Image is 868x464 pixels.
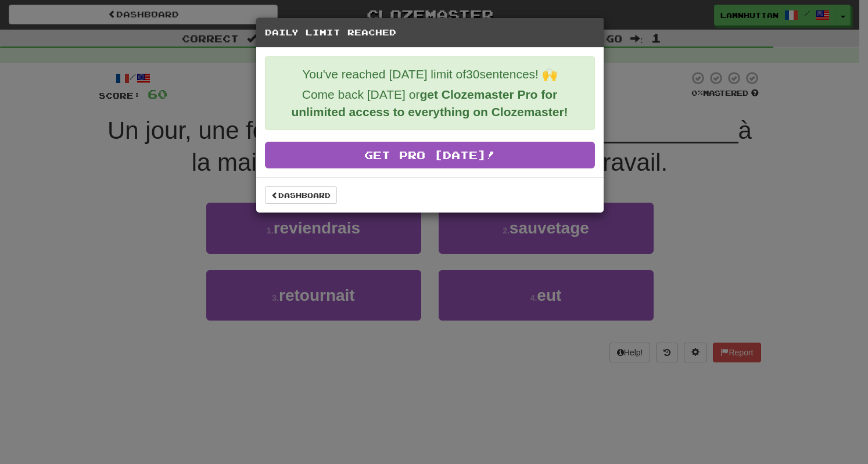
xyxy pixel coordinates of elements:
[265,27,595,38] h5: Daily Limit Reached
[265,142,595,168] a: Get Pro [DATE]!
[274,66,586,83] p: You've reached [DATE] limit of 30 sentences! 🙌
[265,186,337,204] a: Dashboard
[274,86,586,121] p: Come back [DATE] or
[291,88,568,118] strong: get Clozemaster Pro for unlimited access to everything on Clozemaster!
